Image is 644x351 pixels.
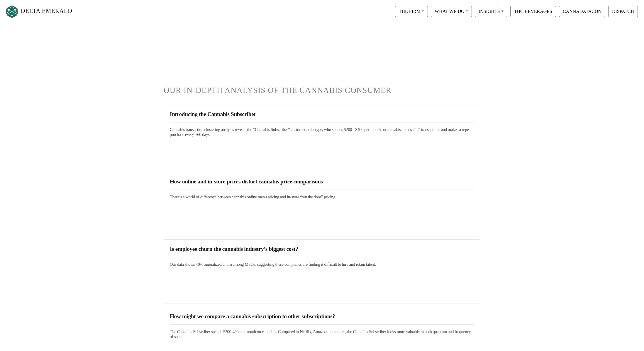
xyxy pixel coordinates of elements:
[170,313,474,340] a: How might we compare a cannabis subscription to other subscriptions?The Cannabis Subscriber spend...
[170,111,474,117] h3: Introducing the Cannabis Subscriber
[607,8,639,13] a: DISPATCH
[559,6,605,17] button: CANNADATACON
[170,111,474,137] a: Introducing the Cannabis SubscriberCannabis transaction clustering analysis reveals the “Cannabis...
[431,6,472,17] button: WHAT WE DO
[170,246,474,267] a: Is employee churn the cannabis industry’s biggest cost?Our data shows 40% annualized churn among ...
[557,8,607,13] a: CANNADATACON
[170,262,474,267] h5: Our data shows 40% annualized churn among MSOs, suggesting these companies are finding it difficu...
[170,329,474,340] h5: The Cannabis Subscriber spends $200-400 per month on cannabis. Compared to Netflix, Amazon, and o...
[164,86,480,95] h1: OUR IN-DEPTH ANALYSIS OF THE CANNABIS CONSUMER
[608,6,638,17] button: DISPATCH
[510,6,556,17] button: THC BEVERAGES
[5,2,72,21] a: DELTA EMERALD
[170,127,474,137] h5: Cannabis transaction clustering analysis reveals the “Cannabis Subscriber” customer archetype, wh...
[170,246,474,252] h3: Is employee churn the cannabis industry’s biggest cost?
[170,313,474,320] h3: How might we compare a cannabis subscription to other subscriptions?
[395,6,428,17] button: THE FIRM
[170,178,474,200] a: How online and in-store prices distort cannabis price comparisonsThere’s a world of difference be...
[170,195,474,200] h5: There’s a world of difference between cannabis online menu pricing and in-store “out the door” pr...
[170,178,474,185] h3: How online and in-store prices distort cannabis price comparisons
[5,4,19,19] img: Logo
[475,6,507,17] button: INSIGHTS
[509,8,557,13] a: THC BEVERAGES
